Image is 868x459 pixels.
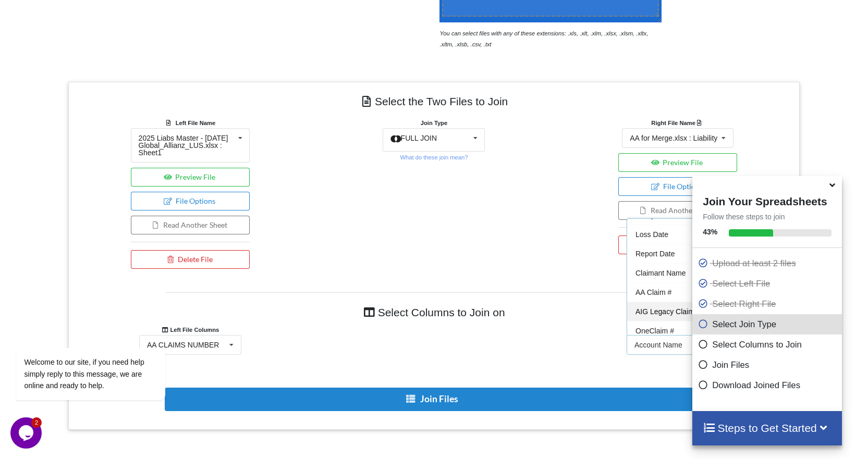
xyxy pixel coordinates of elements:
h4: Join Your Spreadsheets [692,192,842,208]
h4: Select Columns to Join on [166,301,702,324]
b: 43 % [703,228,717,236]
iframe: chat widget [10,417,44,449]
button: Preview File [618,153,738,172]
button: File Options [131,192,250,210]
button: Preview File [131,168,250,187]
small: What do these join mean? [400,154,468,160]
b: Right File Name [651,120,704,126]
span: AIG Legacy Claim # [635,307,701,316]
p: Download Joined Files [698,379,839,392]
span: OneClaim # [635,327,674,335]
button: Delete File [618,235,738,254]
p: Select Left File [698,277,839,290]
p: Select Columns to Join [698,338,839,351]
span: Claimant Name [635,269,686,277]
div: AA for Merge.xlsx : Liability [630,134,717,142]
b: Join Type [421,120,447,126]
span: AA Claim # [635,288,671,296]
span: FULL JOIN [401,134,437,142]
b: Left File Name [176,120,215,126]
span: Loss Date [635,230,668,239]
button: File Options [618,177,738,196]
p: Select Join Type [698,318,839,331]
span: Report Date [635,250,675,258]
p: Follow these steps to join [692,212,842,222]
div: Account Name [634,341,682,349]
button: Join Files [165,388,701,411]
button: Read Another Sheet [131,216,250,234]
p: Select Right File [698,297,839,311]
h4: Steps to Get Started [703,421,832,435]
p: Join Files [698,358,839,371]
i: You can select files with any of these extensions: .xls, .xlt, .xlm, .xlsx, .xlsm, .xltx, .xltm, ... [439,30,648,47]
p: Upload at least 2 files [698,257,839,270]
div: 2025 Liabs Master - [DATE] Global_Allianz_LUS.xlsx : Sheet1 [139,134,234,156]
button: Read Another Sheet [618,201,738,220]
iframe: chat widget [10,254,198,412]
button: Delete File [131,250,250,269]
h4: Select the Two Files to Join [76,90,792,113]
